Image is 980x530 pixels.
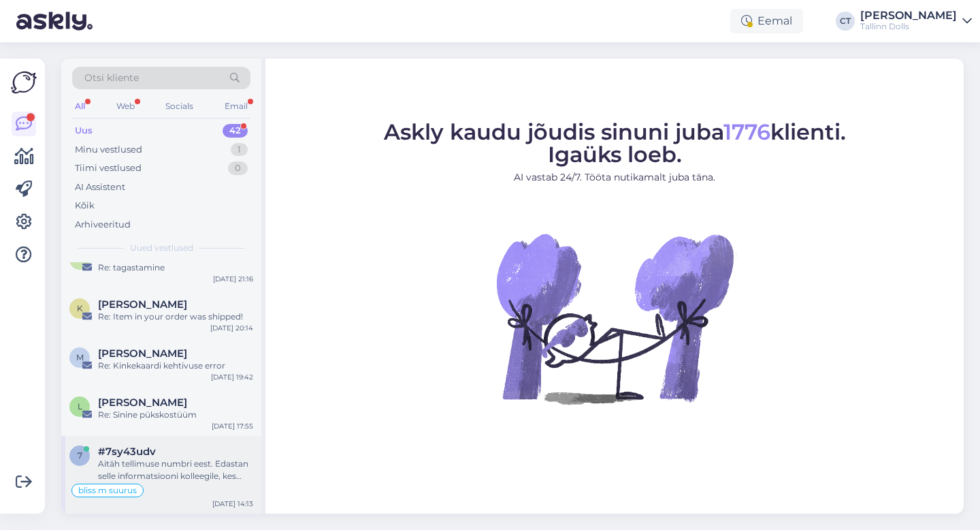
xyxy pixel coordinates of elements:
div: [DATE] 20:14 [210,323,253,333]
span: 1776 [723,119,770,145]
div: Re: Sinine pükskostüüm [98,409,253,421]
span: kärt vihul [98,298,187,311]
div: [DATE] 14:13 [212,499,253,509]
div: 42 [223,124,248,138]
div: AI Assistent [75,181,125,194]
div: [PERSON_NAME] [860,10,957,21]
span: M [76,352,84,362]
div: All [72,97,88,115]
img: Askly Logo [11,69,37,95]
div: Tallinn Dolls [860,21,957,32]
div: Socials [163,97,196,115]
span: Otsi kliente [84,71,139,85]
span: Askly kaudu jõudis sinuni juba klienti. Igaüks loeb. [384,119,846,168]
div: Tiimi vestlused [75,161,142,175]
span: Liisa Arro [98,396,187,409]
div: Uus [75,124,93,138]
div: Arhiveeritud [75,218,131,232]
img: No Chat active [492,196,737,441]
div: Re: Kinkekaardi kehtivuse error [98,360,253,372]
div: Minu vestlused [75,143,142,157]
div: [DATE] 21:16 [213,274,253,284]
div: Aitäh tellimuse numbri eest. Edastan selle informatsiooni kolleegile, kes tegeleb teie küsimusega. [98,458,253,482]
span: L [78,401,82,411]
div: Web [114,97,137,115]
a: [PERSON_NAME]Tallinn Dolls [860,10,972,32]
span: bliss m suurus [78,486,137,495]
div: Re: Item in your order was shipped! [98,311,253,323]
p: AI vastab 24/7. Tööta nutikamalt juba täna. [384,170,846,185]
div: CT [836,12,855,31]
div: Re: tagastamine [98,262,253,274]
span: Maarja Laur [98,347,187,360]
span: k [77,303,83,313]
span: #7sy43udv [98,446,156,458]
span: 7 [78,450,82,461]
span: Uued vestlused [130,242,193,254]
div: Kõik [75,199,95,213]
div: 0 [228,161,248,175]
div: [DATE] 19:42 [211,372,253,382]
div: Email [222,97,250,115]
div: 1 [231,143,248,157]
div: Eemal [730,9,803,33]
div: [DATE] 17:55 [212,421,253,431]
